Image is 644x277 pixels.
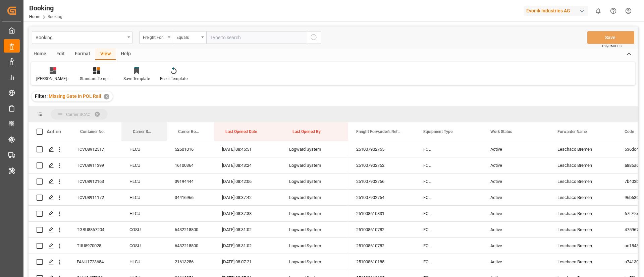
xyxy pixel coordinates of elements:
div: View [95,49,116,60]
div: Logward System [281,141,348,157]
div: [DATE] 08:43:24 [214,157,281,173]
span: Equipment Type [423,129,452,134]
div: 251008610782 [348,222,415,237]
span: Carrier Booking No. [178,129,200,134]
div: Press SPACE to select this row. [29,206,348,222]
div: Leschaco Bremen [549,157,616,173]
div: HLCU [121,190,167,205]
span: Container No. [80,129,105,134]
button: open menu [139,31,173,44]
div: Active [482,238,549,254]
div: Press SPACE to select this row. [29,174,348,190]
span: Forwarder Name [557,129,587,134]
div: [DATE] 08:45:51 [214,141,281,157]
div: COSU [121,238,167,254]
div: TCVU8911172 [69,190,121,205]
span: Code [625,129,634,134]
div: FCL [415,206,482,221]
button: search button [307,31,321,44]
div: 251008610185 [348,254,415,270]
div: HLCU [121,174,167,189]
div: Active [482,206,549,221]
div: 251007902756 [348,174,415,189]
div: Logward System [281,190,348,205]
div: TCVU8912163 [69,174,121,189]
div: Logward System [281,254,348,270]
div: [DATE] 08:37:42 [214,190,281,205]
div: HLCU [121,254,167,270]
div: Press SPACE to select this row. [29,254,348,270]
div: Leschaco Bremen [549,174,616,189]
button: Save [587,31,634,44]
div: FCL [415,190,482,205]
div: Leschaco Bremen [549,238,616,254]
span: Carrier SCAC [133,129,153,134]
div: Logward System [281,174,348,189]
div: FCL [415,141,482,157]
div: 251007902755 [348,141,415,157]
span: Last Opened By [292,129,321,134]
div: 34416966 [167,190,214,205]
div: Evonik Industries AG [524,6,588,16]
div: 39194444 [167,174,214,189]
div: Home [29,49,51,60]
div: Standard Templates [80,76,113,82]
div: TCVU8911399 [69,157,121,173]
div: Active [482,190,549,205]
div: 251007902752 [348,157,415,173]
span: Carrier SCAC [66,112,90,117]
div: Leschaco Bremen [549,206,616,221]
button: open menu [32,31,132,44]
div: TGBU8867204 [69,222,121,237]
div: Leschaco Bremen [549,141,616,157]
div: HLCU [121,141,167,157]
div: 251008610831 [348,206,415,221]
div: FCL [415,222,482,237]
div: Logward System [281,222,348,237]
span: Freight Forwarder's Reference No. [356,129,401,134]
div: Reset Template [160,76,187,82]
div: Active [482,174,549,189]
div: HLCU [121,157,167,173]
div: ✕ [104,94,109,99]
span: Ctrl/CMD + S [602,44,622,49]
div: FCL [415,174,482,189]
div: Leschaco Bremen [549,190,616,205]
div: Logward System [281,238,348,254]
div: Active [482,141,549,157]
div: Active [482,222,549,237]
div: 16100364 [167,157,214,173]
button: Evonik Industries AG [524,4,591,17]
div: Active [482,157,549,173]
div: Press SPACE to select this row. [29,222,348,238]
div: [DATE] 08:37:38 [214,206,281,221]
div: [DATE] 08:42:06 [214,174,281,189]
div: [DATE] 08:31:02 [214,238,281,254]
span: Last Opened Date [225,129,257,134]
button: Help Center [606,3,621,18]
input: Type to search [206,31,307,44]
div: Active [482,254,549,270]
div: 21613256 [167,254,214,270]
span: Work Status [490,129,512,134]
div: Booking [36,33,125,41]
span: Missing Gate In POL Rail [49,93,101,99]
div: Press SPACE to select this row. [29,238,348,254]
div: FANU1723654 [69,254,121,270]
div: [DATE] 08:31:02 [214,222,281,237]
div: FCL [415,238,482,254]
div: Equals [176,33,199,41]
div: COSU [121,222,167,237]
div: TCVU8912517 [69,141,121,157]
button: open menu [173,31,206,44]
div: [DATE] 08:07:21 [214,254,281,270]
div: 251007902754 [348,190,415,205]
div: 6432218800 [167,238,214,254]
div: Save Template [123,76,150,82]
div: TIIU5970028 [69,238,121,254]
div: Press SPACE to select this row. [29,141,348,157]
div: Freight Forwarder's Reference No. [143,33,166,41]
div: Press SPACE to select this row. [29,157,348,174]
a: Home [29,14,40,19]
div: Press SPACE to select this row. [29,190,348,206]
